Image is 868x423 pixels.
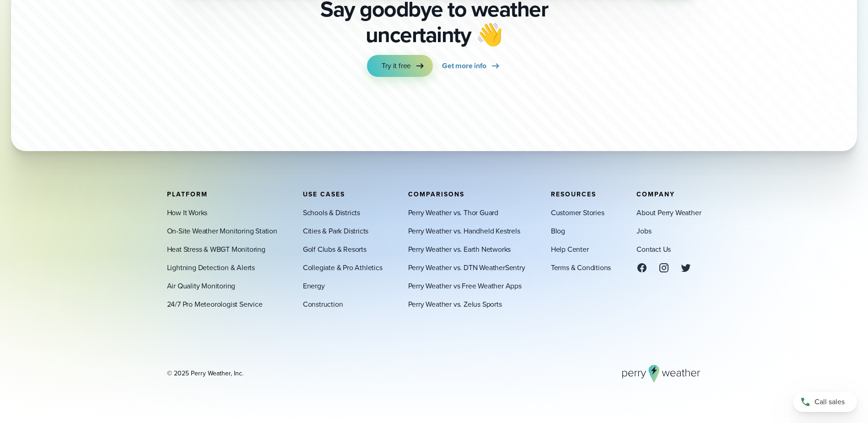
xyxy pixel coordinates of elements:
a: Heat Stress & WBGT Monitoring [167,244,265,255]
a: On-Site Weather Monitoring Station [167,225,277,236]
span: Platform [167,189,208,199]
a: Call sales [793,392,857,412]
a: Jobs [636,225,651,236]
a: Terms & Conditions [551,262,611,273]
a: Lightning Detection & Alerts [167,262,255,273]
a: Perry Weather vs. Thor Guard [408,207,498,218]
a: About Perry Weather [636,207,701,218]
a: Contact Us [636,244,671,255]
a: Air Quality Monitoring [167,280,236,291]
span: Call sales [814,396,845,407]
a: How It Works [167,207,208,218]
span: Company [636,189,675,199]
a: Energy [303,280,325,291]
a: 24/7 Pro Meteorologist Service [167,298,263,309]
div: © 2025 Perry Weather, Inc. [167,369,243,378]
a: Get more info [442,55,501,77]
span: Use Cases [303,189,345,199]
span: Get more info [442,60,486,71]
a: Golf Clubs & Resorts [303,244,367,255]
a: Customer Stories [551,207,604,218]
a: Construction [303,298,343,309]
a: Perry Weather vs. Zelus Sports [408,298,502,309]
a: Collegiate & Pro Athletics [303,262,383,273]
a: Perry Weather vs. Handheld Kestrels [408,225,520,236]
a: Help Center [551,244,589,255]
a: Cities & Park Districts [303,225,368,236]
a: Perry Weather vs. Earth Networks [408,244,511,255]
span: Resources [551,189,596,199]
a: Blog [551,225,565,236]
span: Try it free [382,60,411,71]
a: Perry Weather vs. DTN WeatherSentry [408,262,525,273]
span: Comparisons [408,189,464,199]
a: Schools & Districts [303,207,360,218]
a: Try it free [367,55,433,77]
a: Perry Weather vs Free Weather Apps [408,280,522,291]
